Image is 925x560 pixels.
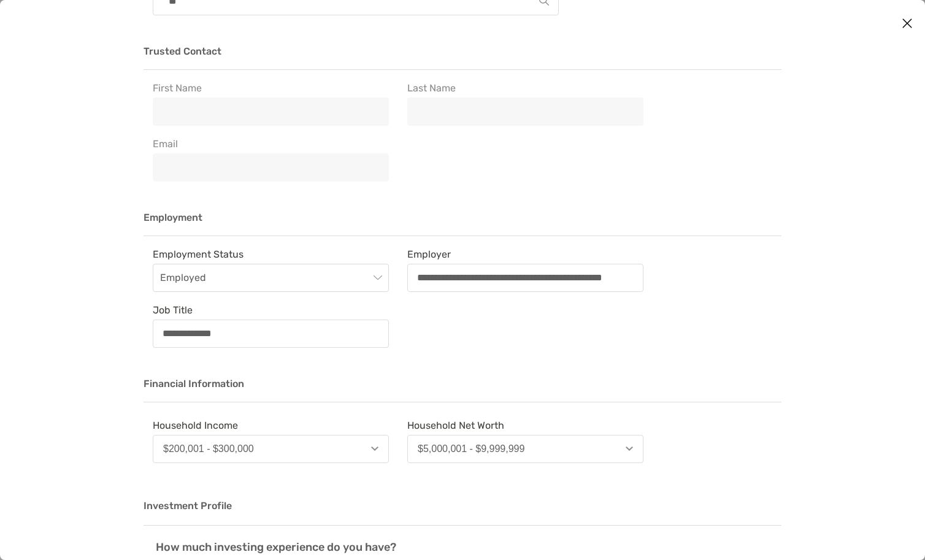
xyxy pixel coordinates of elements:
[153,162,388,172] input: Email
[153,106,388,117] input: First Name
[144,499,781,526] h3: Investment Profile
[153,82,389,94] span: First Name
[163,443,254,455] div: $200,001 - $300,000
[153,248,389,260] span: Employment Status
[407,420,643,431] span: Household Net Worth
[408,106,643,117] input: Last Name
[898,15,916,33] button: Close modal
[408,272,643,283] input: Employer
[626,447,633,451] img: Open dropdown arrow
[153,420,389,431] span: Household Income
[418,443,524,455] div: $5,000,001 - $9,999,999
[160,264,382,291] span: Employed
[144,212,781,236] h3: Employment
[153,328,388,339] input: Job Title
[407,82,643,94] span: Last Name
[407,248,643,260] span: Employer
[153,304,389,316] span: Job Title
[153,435,389,463] button: $200,001 - $300,000
[144,378,781,402] h3: Financial Information
[407,435,643,463] button: $5,000,001 - $9,999,999
[144,46,781,70] h3: Trusted Contact
[156,540,781,554] h4: How much investing experience do you have?
[153,138,389,150] span: Email
[371,447,378,451] img: Open dropdown arrow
